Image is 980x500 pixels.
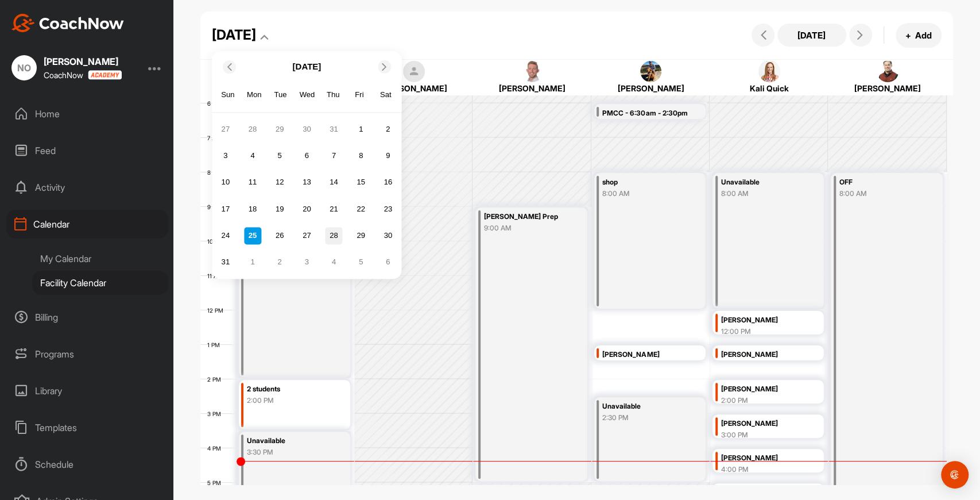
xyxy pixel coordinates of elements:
div: Sun [220,87,235,102]
div: Choose Tuesday, July 29th, 2025 [271,121,288,138]
div: 8:00 AM [839,189,925,199]
div: 12 PM [200,307,235,314]
div: 9 AM [200,203,233,210]
div: [PERSON_NAME] [839,82,936,94]
div: Choose Saturday, August 23rd, 2025 [379,201,397,218]
div: 3:00 PM [721,430,806,440]
div: 12:00 PM [721,326,806,337]
div: Choose Sunday, August 24th, 2025 [217,227,234,244]
div: Choose Friday, August 29th, 2025 [353,227,370,244]
div: 2:30 PM [602,413,687,423]
div: Choose Monday, August 11th, 2025 [244,174,261,191]
div: 9:00 AM [484,223,569,233]
div: 1 PM [200,341,231,348]
div: 2:00 PM [721,395,806,406]
div: Unavailable [721,176,806,189]
div: 3 PM [200,410,233,417]
p: [DATE] [292,60,321,74]
div: Choose Sunday, August 10th, 2025 [217,174,234,191]
div: [PERSON_NAME] [44,57,122,66]
div: Sat [378,87,393,102]
div: 11 AM [200,272,234,279]
div: 2 PM [200,376,233,383]
div: Schedule [6,450,168,479]
img: CoachNow [11,14,124,32]
div: 3:30 PM [247,447,332,457]
div: shop [602,176,687,189]
div: Kali Quick [721,82,818,94]
div: Choose Friday, August 15th, 2025 [353,174,370,191]
div: Choose Monday, August 18th, 2025 [244,201,261,218]
img: square_105326042753a73622d7c91f93191a46.jpg [521,61,543,83]
div: [PERSON_NAME] [484,82,581,94]
button: [DATE] [777,24,846,47]
div: Choose Tuesday, August 5th, 2025 [271,147,288,164]
div: Choose Tuesday, August 12th, 2025 [271,174,288,191]
div: Fri [352,87,367,102]
div: Choose Friday, August 22nd, 2025 [353,201,370,218]
div: 7 AM [200,134,233,141]
div: Tue [273,87,288,102]
div: Choose Wednesday, July 30th, 2025 [298,121,315,138]
div: Choose Monday, August 4th, 2025 [244,147,261,164]
div: Choose Thursday, August 7th, 2025 [326,147,343,164]
div: Choose Saturday, August 2nd, 2025 [379,121,397,138]
div: Choose Saturday, September 6th, 2025 [379,253,397,271]
div: Choose Wednesday, August 27th, 2025 [298,227,315,244]
div: month 2025-08 [215,120,398,272]
div: Choose Wednesday, August 20th, 2025 [298,201,315,218]
div: Choose Saturday, August 30th, 2025 [379,227,397,244]
div: Choose Thursday, August 28th, 2025 [326,227,343,244]
div: 8 AM [200,169,233,176]
div: Choose Saturday, August 16th, 2025 [379,174,397,191]
div: Choose Thursday, July 31st, 2025 [326,121,343,138]
div: Choose Sunday, August 3rd, 2025 [217,147,234,164]
div: Choose Monday, July 28th, 2025 [244,121,261,138]
div: Thu [326,87,340,102]
div: Calendar [6,210,168,239]
img: square_167a8190381aa8fe820305d4fb9b9232.jpg [640,61,662,83]
div: NO [11,55,37,80]
div: Choose Friday, August 1st, 2025 [353,121,370,138]
div: Choose Friday, August 8th, 2025 [353,147,370,164]
div: Programs [6,340,168,368]
img: square_0caa4cd83494f325f7d1a35bb6b8cfc9.jpg [877,61,898,83]
div: Choose Sunday, July 27th, 2025 [217,121,234,138]
div: Choose Thursday, September 4th, 2025 [326,253,343,271]
div: 6 AM [200,100,233,107]
div: Facility Calendar [32,271,168,295]
img: CoachNow acadmey [88,70,122,80]
div: 8:00 AM [721,189,806,199]
div: [PERSON_NAME] [602,82,699,94]
div: Billing [6,303,168,332]
div: Feed [6,136,168,165]
div: Unavailable [602,400,687,413]
div: Activity [6,173,168,202]
div: 4 PM [200,445,233,452]
div: Wed [300,87,315,102]
div: Choose Tuesday, August 26th, 2025 [271,227,288,244]
div: Choose Sunday, August 31st, 2025 [217,253,234,271]
div: Choose Sunday, August 17th, 2025 [217,201,234,218]
div: [PERSON_NAME] [721,314,806,327]
div: Choose Monday, August 25th, 2025 [244,227,261,244]
div: Choose Monday, September 1st, 2025 [244,253,261,271]
img: square_f83323a0b94dc7e0854e7c3b53950f19.jpg [758,61,780,83]
div: Library [6,376,168,405]
div: CoachNow [44,70,122,80]
div: 2:00 PM [247,395,332,406]
div: Mon [247,87,262,102]
button: +Add [896,23,942,48]
div: [PERSON_NAME] [721,348,806,361]
div: [DATE] [212,25,256,45]
div: [PERSON_NAME] [721,383,806,396]
div: Open Intercom Messenger [941,461,969,489]
img: square_default-ef6cabf814de5a2bf16c804365e32c732080f9872bdf737d349900a9daf73cf9.png [403,61,425,83]
div: 8:00 AM [602,189,687,199]
div: Home [6,99,168,128]
div: 5 PM [200,479,233,486]
div: Choose Wednesday, September 3rd, 2025 [298,253,315,271]
div: 4:00 PM [721,464,806,475]
div: Choose Wednesday, August 6th, 2025 [298,147,315,164]
div: [PERSON_NAME] [721,417,806,430]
